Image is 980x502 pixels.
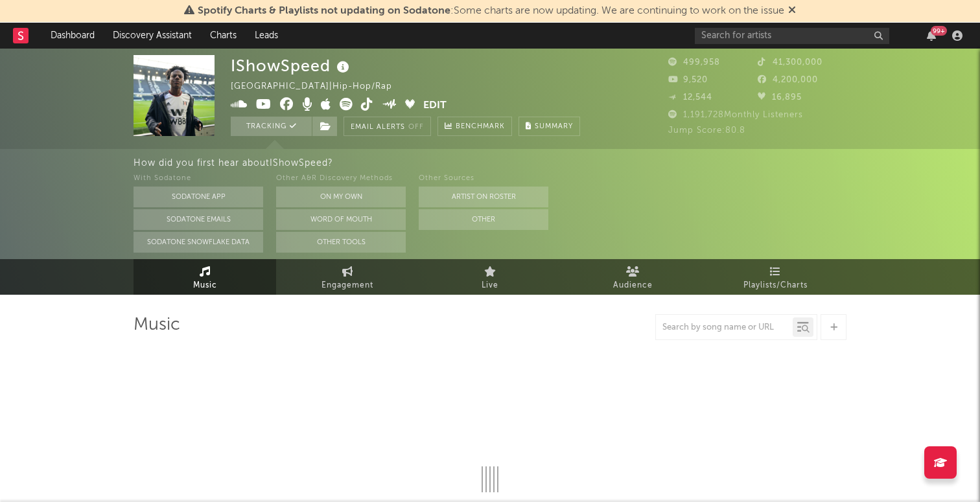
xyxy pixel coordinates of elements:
button: Tracking [231,117,312,136]
span: 16,895 [758,93,802,102]
span: 12,544 [668,93,712,102]
div: 99 + [931,26,947,36]
span: 9,520 [668,76,708,84]
button: Sodatone App [134,187,263,207]
div: IShowSpeed [231,55,353,76]
span: 499,958 [668,58,720,67]
button: Other Tools [276,232,406,253]
div: How did you first hear about IShowSpeed ? [134,155,980,171]
span: 4,200,000 [758,76,818,84]
div: Other A&R Discovery Methods [276,171,406,187]
a: Engagement [276,259,419,295]
span: 41,300,000 [758,58,822,67]
a: Audience [561,259,704,295]
button: Sodatone Emails [134,209,263,230]
div: [GEOGRAPHIC_DATA] | Hip-Hop/Rap [231,79,422,95]
span: 1,191,728 Monthly Listeners [668,111,803,119]
span: Live [482,278,498,293]
a: Playlists/Charts [704,259,846,295]
a: Discovery Assistant [104,23,201,49]
span: Audience [613,278,653,293]
span: Jump Score: 80.8 [668,126,745,135]
button: Email AlertsOff [344,117,431,136]
button: On My Own [276,187,406,207]
button: Word Of Mouth [276,209,406,230]
div: Other Sources [419,171,548,187]
span: Benchmark [456,119,505,135]
div: With Sodatone [134,171,263,187]
span: : Some charts are now updating. We are continuing to work on the issue [198,6,784,16]
button: Other [419,209,548,230]
input: Search by song name or URL [656,323,793,333]
a: Dashboard [41,23,104,49]
a: Benchmark [437,117,512,136]
span: Summary [535,123,573,130]
button: Artist on Roster [419,187,548,207]
button: Edit [423,98,447,114]
span: Spotify Charts & Playlists not updating on Sodatone [198,6,450,16]
span: Music [193,278,217,293]
span: Engagement [321,278,373,293]
a: Music [134,259,276,295]
input: Search for artists [695,28,889,44]
em: Off [408,124,424,131]
a: Leads [246,23,287,49]
button: Summary [519,117,580,136]
button: Sodatone Snowflake Data [134,232,263,253]
a: Live [419,259,561,295]
a: Charts [201,23,246,49]
span: Dismiss [788,6,796,16]
button: 99+ [927,30,936,41]
span: Playlists/Charts [743,278,808,293]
